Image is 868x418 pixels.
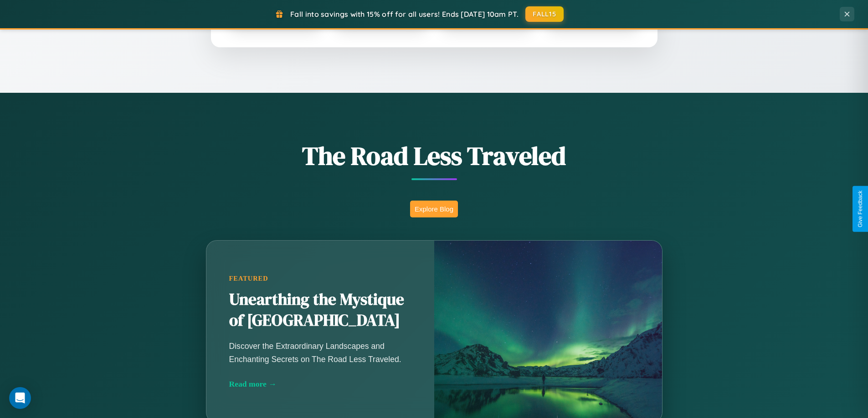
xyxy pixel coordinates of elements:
button: Explore Blog [410,201,458,217]
div: Read more → [229,379,411,389]
h2: Unearthing the Mystique of [GEOGRAPHIC_DATA] [229,289,411,331]
span: Fall into savings with 15% off for all users! Ends [DATE] 10am PT. [290,10,519,19]
div: Featured [229,275,411,282]
button: FALL15 [525,6,564,22]
h1: The Road Less Traveled [161,138,708,173]
p: Discover the Extraordinary Landscapes and Enchanting Secrets on The Road Less Traveled. [229,340,411,365]
div: Give Feedback [857,191,863,227]
div: Open Intercom Messenger [9,387,31,409]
